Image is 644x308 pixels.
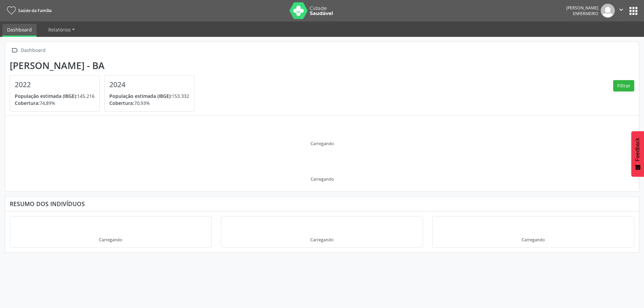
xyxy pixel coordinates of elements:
[2,24,37,37] a: Dashboard
[635,138,641,161] span: Feedback
[310,237,333,243] div: Carregando
[15,80,95,89] h4: 2022
[573,11,598,16] span: Enfermeiro
[566,5,598,11] div: [PERSON_NAME]
[44,24,79,36] a: Relatórios
[10,60,199,71] div: [PERSON_NAME] - BA
[5,5,52,16] a: Saúde da Família
[631,131,644,177] button: Feedback - Mostrar pesquisa
[109,93,189,100] p: 153.332
[15,100,95,107] p: 74,89%
[15,93,95,100] p: 145.216
[10,46,19,55] i: 
[10,46,47,55] a:  Dashboard
[19,46,47,55] div: Dashboard
[613,80,634,91] button: Filtrar
[15,100,40,106] span: Cobertura:
[601,4,615,18] img: img
[18,8,52,13] span: Saúde da Família
[15,93,77,99] span: População estimada (IBGE):
[628,5,639,17] button: apps
[618,6,625,13] i: 
[109,100,134,106] span: Cobertura:
[99,237,122,243] div: Carregando
[10,200,634,207] div: Resumo dos indivíduos
[311,176,334,182] div: Carregando
[48,26,71,33] span: Relatórios
[109,100,189,107] p: 70,93%
[615,4,628,18] button: 
[311,141,334,146] div: Carregando
[109,93,172,99] span: População estimada (IBGE):
[109,80,189,89] h4: 2024
[522,237,545,243] div: Carregando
